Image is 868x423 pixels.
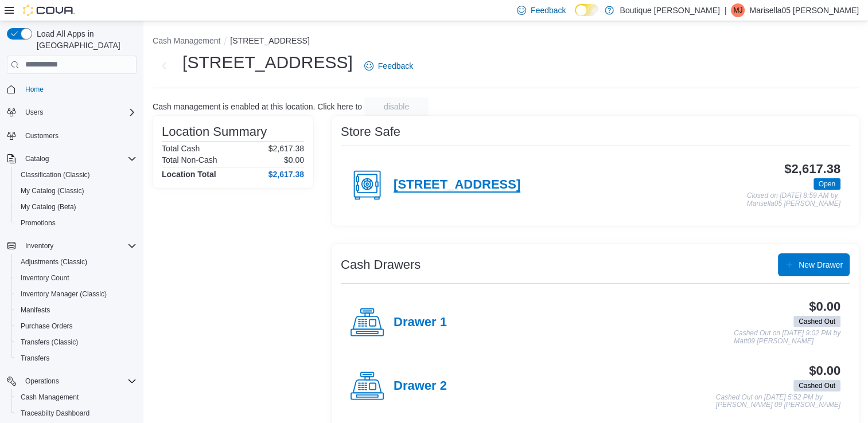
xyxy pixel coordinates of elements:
h3: $0.00 [809,364,840,378]
p: Cashed Out on [DATE] 9:02 PM by Matt09 [PERSON_NAME] [734,330,840,345]
span: Inventory [25,241,53,250]
span: Open [813,178,840,190]
button: My Catalog (Beta) [11,199,141,215]
a: Transfers [16,351,54,365]
a: My Catalog (Classic) [16,184,89,198]
span: Inventory Count [16,271,137,285]
p: Marisella05 [PERSON_NAME] [749,3,859,17]
h4: Drawer 2 [394,379,447,394]
button: Inventory [21,239,58,253]
button: Inventory Count [11,270,141,286]
p: | [725,3,727,17]
span: Customers [25,131,59,140]
span: Promotions [21,218,56,228]
h3: Cash Drawers [341,258,421,272]
span: Inventory Manager (Classic) [16,287,137,301]
h3: Location Summary [162,125,267,139]
button: Adjustments (Classic) [11,254,141,270]
span: Cashed Out [799,316,835,327]
button: [STREET_ADDRESS] [230,36,309,45]
button: Inventory [2,238,141,254]
a: Classification (Classic) [16,168,95,182]
a: Inventory Manager (Classic) [16,287,111,301]
a: Inventory Count [16,271,74,285]
span: Users [25,108,43,117]
p: Cash management is enabled at this location. Click here to [153,102,362,111]
button: Catalog [21,152,53,166]
span: Users [21,105,137,119]
button: Customers [2,127,141,144]
span: My Catalog (Classic) [21,186,84,195]
span: Home [25,85,44,94]
p: $0.00 [284,155,304,164]
button: Operations [2,373,141,389]
span: Operations [21,374,137,388]
a: Purchase Orders [16,319,77,333]
h4: Drawer 1 [394,315,447,330]
span: Manifests [16,303,137,317]
button: My Catalog (Classic) [11,183,141,199]
a: Customers [21,129,63,143]
h4: [STREET_ADDRESS] [394,178,520,193]
span: Inventory Manager (Classic) [21,289,107,299]
span: New Drawer [799,259,843,271]
span: Transfers (Classic) [21,338,78,347]
h3: $2,617.38 [784,162,840,176]
button: Transfers (Classic) [11,334,141,350]
a: Transfers (Classic) [16,335,83,349]
a: Cash Management [16,390,83,404]
span: Load All Apps in [GEOGRAPHIC_DATA] [32,28,137,51]
span: Transfers (Classic) [16,335,137,349]
span: Transfers [16,351,137,365]
input: Dark Mode [575,4,599,16]
span: Cashed Out [799,381,835,391]
span: Promotions [16,216,137,230]
span: Cashed Out [793,380,840,391]
a: Feedback [360,54,418,77]
span: Customers [21,128,137,143]
span: Classification (Classic) [16,168,137,182]
span: Adjustments (Classic) [16,255,137,269]
h1: [STREET_ADDRESS] [182,51,353,74]
span: Inventory [21,239,137,253]
h4: $2,617.38 [268,170,304,179]
a: Home [21,83,48,96]
span: Purchase Orders [16,319,137,333]
h6: Total Cash [162,144,200,153]
span: Catalog [25,154,49,163]
a: My Catalog (Beta) [16,200,81,214]
span: Cash Management [21,393,79,402]
span: Classification (Classic) [21,170,90,179]
span: Cash Management [16,390,137,404]
span: Open [819,179,835,189]
h3: Store Safe [341,125,400,139]
button: Inventory Manager (Classic) [11,286,141,302]
h6: Total Non-Cash [162,155,217,164]
span: Traceabilty Dashboard [21,409,89,418]
span: Purchase Orders [21,322,73,331]
span: MJ [733,3,742,17]
span: Feedback [378,60,413,72]
span: Feedback [531,5,566,16]
span: Transfers [21,354,49,363]
button: New Drawer [778,253,850,276]
span: My Catalog (Beta) [21,202,76,211]
span: Manifests [21,305,50,315]
button: Users [2,104,141,120]
button: Users [21,105,48,119]
button: Home [2,81,141,97]
span: Traceabilty Dashboard [16,406,137,420]
button: Purchase Orders [11,318,141,334]
button: Next [153,54,176,77]
h3: $0.00 [809,300,840,314]
a: Traceabilty Dashboard [16,406,94,420]
span: Operations [25,377,59,386]
nav: An example of EuiBreadcrumbs [153,35,859,49]
button: Operations [21,374,64,388]
button: Catalog [2,151,141,167]
div: Marisella05 Jacquez [731,3,745,17]
button: Traceabilty Dashboard [11,405,141,421]
button: Cash Management [11,389,141,405]
p: $2,617.38 [268,144,304,153]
